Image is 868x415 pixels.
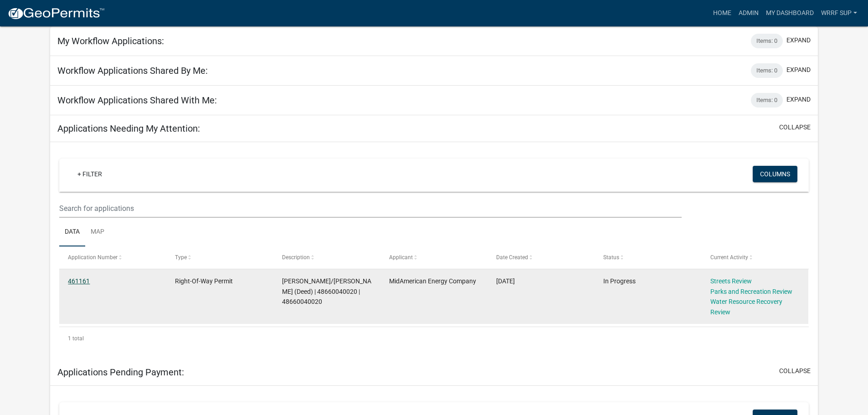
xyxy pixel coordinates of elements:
span: Right-Of-Way Permit [175,277,233,285]
h5: Applications Pending Payment: [57,367,184,378]
a: Streets Review [710,277,752,285]
span: Description [282,254,310,261]
a: Map [85,218,110,247]
datatable-header-cell: Description [273,246,380,268]
a: Parks and Recreation Review [710,288,792,295]
span: CLARK, BRENDA/JAY (Deed) | 48660040020 | 48660040020 [282,277,371,306]
a: 461161 [68,277,90,285]
h5: My Workflow Applications: [57,36,164,46]
a: Data [59,218,85,247]
button: collapse [779,123,811,132]
button: expand [786,65,811,75]
datatable-header-cell: Current Activity [701,246,808,268]
a: WRRF Sup [817,5,861,22]
datatable-header-cell: Date Created [488,246,595,268]
span: Status [603,254,619,261]
span: Application Number [68,254,118,261]
a: + Filter [70,166,109,182]
div: Items: 0 [751,93,783,108]
button: expand [786,95,811,104]
div: Items: 0 [751,63,783,78]
div: collapse [50,142,818,359]
div: Items: 0 [751,34,783,48]
span: In Progress [603,277,636,285]
button: expand [786,36,811,45]
button: collapse [779,366,811,376]
datatable-header-cell: Application Number [59,246,166,268]
datatable-header-cell: Applicant [380,246,488,268]
a: Water Resource Recovery Review [710,298,782,316]
div: 1 total [59,327,809,350]
span: Applicant [389,254,413,261]
h5: Workflow Applications Shared By Me: [57,65,208,76]
span: 08/08/2025 [496,277,515,285]
a: Home [709,5,735,22]
span: Current Activity [710,254,748,261]
a: My Dashboard [762,5,817,22]
datatable-header-cell: Type [166,246,273,268]
input: Search for applications [59,199,681,218]
span: MidAmerican Energy Company [389,277,476,285]
span: Type [175,254,187,261]
datatable-header-cell: Status [594,246,701,268]
span: Date Created [496,254,528,261]
h5: Applications Needing My Attention: [57,123,200,134]
h5: Workflow Applications Shared With Me: [57,95,217,106]
a: Admin [735,5,762,22]
button: Columns [753,166,797,182]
